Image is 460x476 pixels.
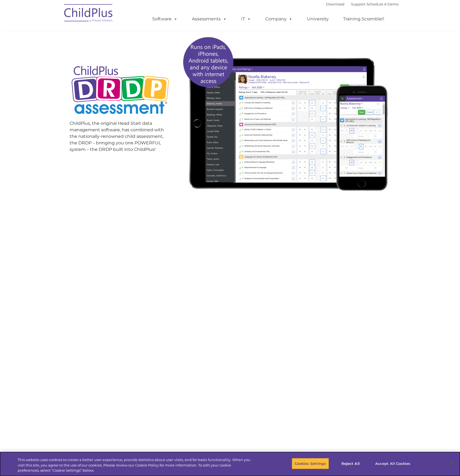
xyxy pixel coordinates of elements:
[147,14,183,24] a: Software
[445,458,457,469] button: Close
[338,14,390,24] a: Training Scramble!!
[187,14,232,24] a: Assessments
[70,60,171,122] img: Copyright - DRDP Logo
[18,457,253,473] div: This website uses cookies to create a better user experience, provide statistics about user visit...
[326,2,344,6] a: Download
[292,458,329,469] button: Cookies Settings
[334,458,368,469] button: Reject All
[61,0,116,27] img: ChildPlus by Procare Solutions
[236,14,256,24] a: IT
[260,14,298,24] a: Company
[70,121,164,152] span: ChildPlus, the original Head Start data management software, has combined with the nationally-ren...
[351,2,365,6] a: Support
[302,14,334,24] a: University
[326,2,399,6] font: |
[179,33,390,194] img: All-devices
[372,458,413,469] button: Accept All Cookies
[366,2,399,6] a: Schedule A Demo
